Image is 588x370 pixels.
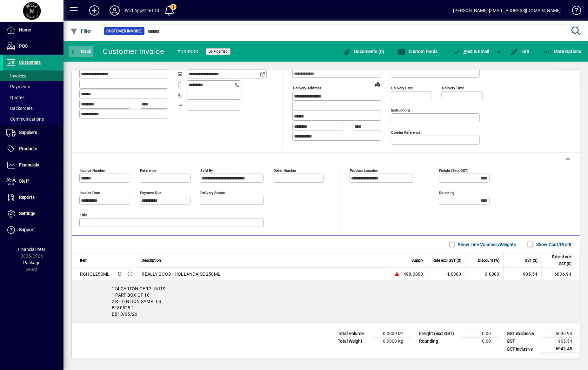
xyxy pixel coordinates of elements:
span: Payments [6,84,30,89]
a: Knowledge Base [567,1,580,22]
mat-label: Title [80,213,87,217]
mat-label: Reference [140,168,156,173]
div: Wild Appetite Ltd [125,5,159,16]
span: Discount (%) [478,257,499,264]
div: #139333 [177,47,198,57]
button: Profile [104,5,125,16]
span: Reports [19,195,35,200]
span: Filter [70,29,91,34]
span: Extend excl GST ($) [545,253,571,267]
a: Home [3,22,63,38]
div: [PERSON_NAME] [EMAIL_ADDRESS][DOMAIN_NAME] [453,5,561,16]
button: Custom Fields [396,46,439,57]
mat-label: Courier Reference [391,130,420,135]
button: Documents (0) [342,46,386,57]
span: Rate excl GST ($) [432,257,461,264]
span: Supply [411,257,423,264]
td: 0.0000 [465,268,503,280]
label: Show Cost/Profit [535,241,572,248]
a: Quotes [3,92,63,103]
div: Customer Invoice [103,46,164,57]
mat-label: Payment due [140,191,161,195]
label: Show Line Volumes/Weights [457,241,516,248]
a: Support [3,222,63,238]
mat-label: Freight (excl GST) [439,168,469,173]
a: Staff [3,173,63,189]
a: Payments [3,81,63,92]
span: Item [80,257,88,264]
span: Products [19,146,37,151]
span: Wild Appetite Ltd [116,271,123,278]
span: Custom Fields [398,49,438,54]
td: 6036.94 [541,268,579,280]
a: Settings [3,206,63,222]
mat-label: Delivery time [442,86,464,90]
span: Customer Invoice [107,28,142,34]
span: More Options [543,49,582,54]
span: GST ($) [525,257,538,264]
span: Invoices [6,73,26,78]
span: Documents (0) [343,49,384,54]
td: GST exclusive [504,330,542,338]
td: GST [504,338,542,345]
mat-label: Order number [273,168,296,173]
mat-label: Rounding [439,191,454,195]
button: Edit [509,46,531,57]
div: 4.0300 [431,271,461,277]
a: Financials [3,157,63,173]
span: ost & Email [453,49,490,54]
span: REALLY GOOD - HOLLANDAISE 250ML [142,271,221,277]
span: Support [19,227,35,232]
mat-label: Sold by [200,168,213,173]
td: Total Weight [335,338,373,345]
app-page-header-button: Back [63,46,98,57]
span: Staff [19,178,29,184]
mat-label: Invoice date [80,191,100,195]
button: Post & Email [450,46,493,57]
div: RGHOL250ML [80,271,110,277]
span: Package [23,260,40,265]
td: 6942.48 [542,345,580,353]
span: Financials [19,162,39,167]
span: Description [142,257,161,264]
a: View on map [373,79,383,89]
span: Backorders [6,106,33,111]
button: More Options [541,46,583,57]
td: 0.0000 M³ [373,330,411,338]
td: 6036.94 [542,330,580,338]
mat-label: Product location [350,168,378,173]
span: Quotes [6,95,24,100]
span: POS [19,44,28,49]
span: Edit [511,49,530,54]
span: Unposted [209,50,228,54]
span: Customers [19,60,41,65]
a: Reports [3,190,63,205]
button: Back [69,46,93,57]
td: 0.0000 Kg [373,338,411,345]
td: Rounding [416,338,460,345]
td: 0.00 [460,338,498,345]
div: 124 CARTON OF 12 UNITS 1 PART BOX OF 10 2 RETENTION SAMPLES B180825-1 BB18/05/26 [72,280,579,322]
mat-label: Delivery date [391,86,413,90]
span: Communications [6,117,44,122]
a: Backorders [3,103,63,114]
span: Suppliers [19,130,37,135]
a: Products [3,141,63,157]
a: POS [3,38,63,54]
span: Financial Year [18,247,46,252]
mat-label: Delivery status [200,191,225,195]
mat-label: Instructions [391,108,411,112]
td: 905.54 [503,268,541,280]
td: 905.54 [542,338,580,345]
span: Home [19,27,31,32]
button: Filter [69,25,93,37]
span: Settings [19,211,35,216]
td: Total Volume [335,330,373,338]
span: P [464,49,466,54]
a: Suppliers [3,125,63,141]
span: Back [70,49,91,54]
td: 0.00 [460,330,498,338]
span: 1498.0000 [401,271,423,277]
a: Invoices [3,71,63,81]
a: Communications [3,114,63,124]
